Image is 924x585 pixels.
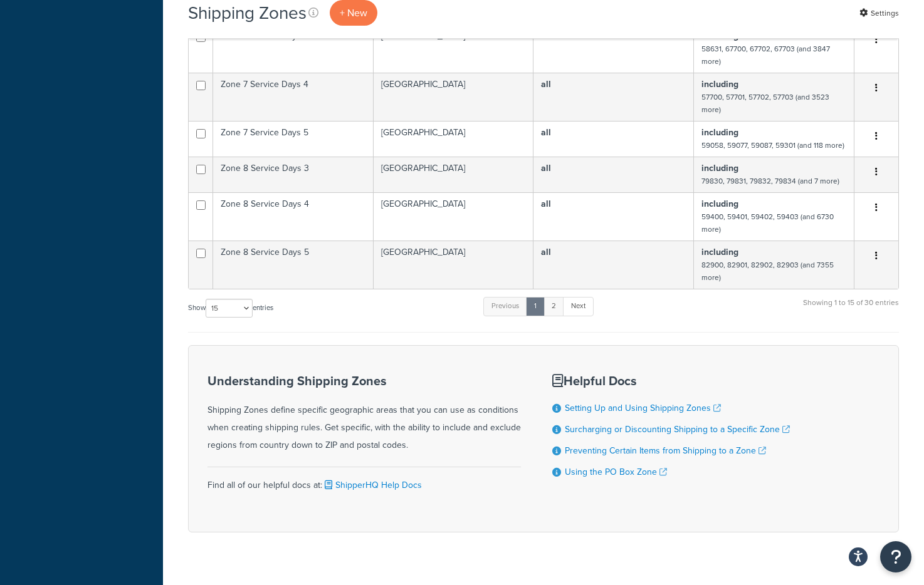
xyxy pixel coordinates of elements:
[374,157,534,192] td: [GEOGRAPHIC_DATA]
[701,126,738,139] b: including
[541,78,551,91] b: all
[188,1,307,25] h1: Shipping Zones
[701,162,738,175] b: including
[541,126,551,139] b: all
[701,91,829,115] small: 57700, 57701, 57702, 57703 (and 3523 more)
[213,241,374,289] td: Zone 8 Service Days 5
[701,140,844,151] small: 59058, 59077, 59087, 59301 (and 118 more)
[374,73,534,121] td: [GEOGRAPHIC_DATA]
[207,374,521,388] h3: Understanding Shipping Zones
[483,297,527,316] a: Previous
[701,78,738,91] b: including
[206,299,253,318] select: Showentries
[541,162,551,175] b: all
[374,24,534,73] td: [GEOGRAPHIC_DATA]
[213,24,374,73] td: Zone 7 Service Days 3
[552,374,790,388] h3: Helpful Docs
[563,297,594,316] a: Next
[322,479,422,492] a: ShipperHQ Help Docs
[374,121,534,157] td: [GEOGRAPHIC_DATA]
[541,246,551,259] b: all
[541,197,551,210] b: all
[207,467,521,494] div: Find all of our helpful docs at:
[701,197,738,210] b: including
[213,157,374,192] td: Zone 8 Service Days 3
[543,297,564,316] a: 2
[701,175,839,187] small: 79830, 79831, 79832, 79834 (and 7 more)
[859,4,899,22] a: Settings
[880,541,911,572] button: Open Resource Center
[374,192,534,241] td: [GEOGRAPHIC_DATA]
[701,259,834,283] small: 82900, 82901, 82902, 82903 (and 7355 more)
[188,299,273,318] label: Show entries
[213,73,374,121] td: Zone 7 Service Days 4
[701,43,830,67] small: 58631, 67700, 67702, 67703 (and 3847 more)
[565,444,766,457] a: Preventing Certain Items from Shipping to a Zone
[213,192,374,241] td: Zone 8 Service Days 4
[803,296,899,323] div: Showing 1 to 15 of 30 entries
[565,401,721,415] a: Setting Up and Using Shipping Zones
[374,241,534,289] td: [GEOGRAPHIC_DATA]
[207,374,521,454] div: Shipping Zones define specific geographic areas that you can use as conditions when creating ship...
[340,6,367,20] span: + New
[213,121,374,157] td: Zone 7 Service Days 5
[701,246,738,259] b: including
[565,423,790,436] a: Surcharging or Discounting Shipping to a Specific Zone
[526,297,545,316] a: 1
[701,211,834,235] small: 59400, 59401, 59402, 59403 (and 6730 more)
[565,465,667,479] a: Using the PO Box Zone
